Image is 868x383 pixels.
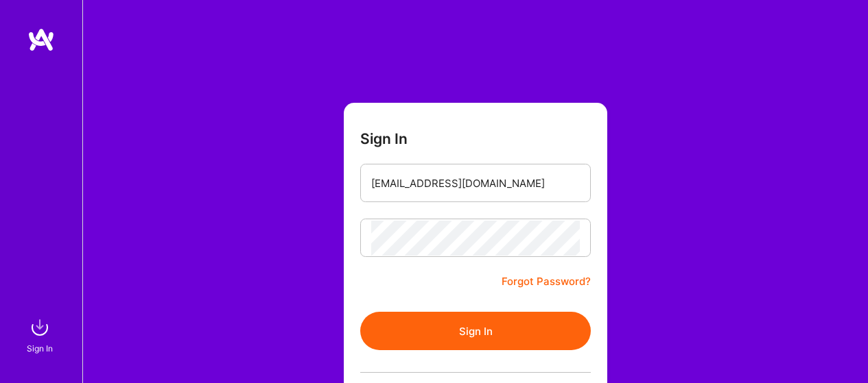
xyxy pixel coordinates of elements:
a: sign inSign In [29,314,54,356]
a: Forgot Password? [502,273,591,290]
button: Sign In [360,312,591,350]
input: Email... [371,166,580,201]
img: logo [27,27,55,52]
img: sign in [26,314,54,341]
h3: Sign In [360,130,408,147]
div: Sign In [27,341,53,356]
